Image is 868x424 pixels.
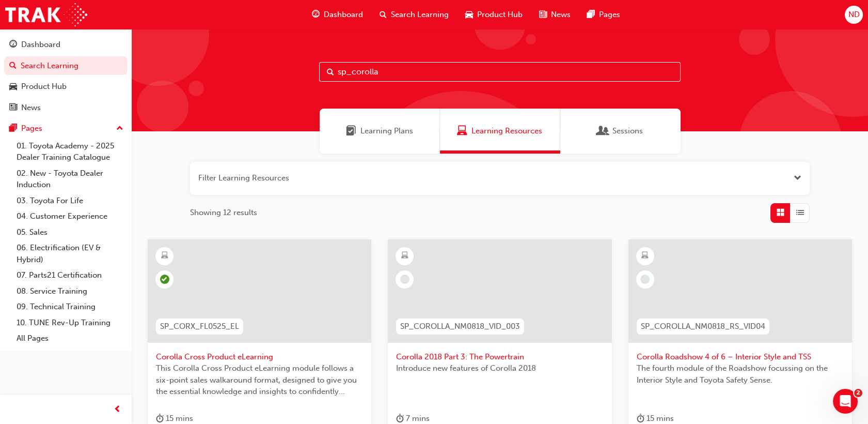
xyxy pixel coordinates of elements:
span: car-icon [465,8,473,21]
span: Search [327,66,334,78]
a: news-iconNews [531,4,579,25]
a: 01. Toyota Academy - 2025 Dealer Training Catalogue [12,138,128,165]
span: 2 [854,389,862,397]
span: ND [848,9,859,21]
div: Product Hub [21,81,67,93]
span: car-icon [9,82,17,92]
span: Introduce new features of Corolla 2018 [396,362,603,374]
button: Pages [4,119,128,138]
span: search-icon [380,8,387,21]
span: Showing 12 results [190,207,257,219]
span: learningResourceType_ELEARNING-icon [161,249,168,263]
span: prev-icon [114,403,121,416]
a: Learning ResourcesLearning Resources [440,109,560,154]
a: 04. Customer Experience [12,208,128,224]
span: pages-icon [587,8,595,21]
span: Corolla Cross Product eLearning [156,351,363,363]
a: 02. New - Toyota Dealer Induction [12,165,128,193]
button: ND [845,6,863,24]
span: up-icon [116,122,123,135]
span: news-icon [9,103,17,113]
a: car-iconProduct Hub [457,4,531,25]
span: Search Learning [391,9,449,21]
button: DashboardSearch LearningProduct HubNews [4,33,128,119]
a: Search Learning [4,56,128,75]
a: Product Hub [4,77,128,96]
span: learningRecordVerb_COMPLETE-icon [160,275,169,284]
a: 07. Parts21 Certification [12,267,128,283]
a: search-iconSearch Learning [371,4,457,25]
span: Learning Resources [471,125,542,137]
a: 03. Toyota For Life [12,193,128,209]
div: News [21,102,41,114]
iframe: Intercom live chat [833,389,858,414]
div: Pages [21,123,42,134]
span: Dashboard [324,9,363,21]
img: Trak [5,3,87,26]
span: SP_CORX_FL0525_EL [160,321,239,332]
span: Learning Resources [457,125,467,137]
span: SP_COROLLA_NM0818_RS_VID04 [641,321,765,332]
span: search-icon [9,62,17,71]
span: The fourth module of the Roadshow focussing on the Interior Style and Toyota Safety Sense. [637,362,844,386]
a: pages-iconPages [579,4,628,25]
a: 08. Service Training [12,283,128,299]
span: List [796,207,804,219]
a: guage-iconDashboard [304,4,371,25]
span: news-icon [539,8,547,21]
span: Grid [777,207,784,219]
a: Learning PlansLearning Plans [320,109,440,154]
a: Dashboard [4,35,128,54]
span: Corolla 2018 Part 3: The Powertrain [396,351,603,363]
a: 06. Electrification (EV & Hybrid) [12,240,128,267]
span: News [551,9,571,21]
span: This Corolla Cross Product eLearning module follows a six-point sales walkaround format, designed... [156,362,363,398]
a: News [4,98,128,117]
span: pages-icon [9,124,17,133]
span: Sessions [612,125,643,137]
span: Sessions [598,125,608,137]
div: Dashboard [21,39,60,51]
span: learningRecordVerb_NONE-icon [400,275,409,284]
span: Pages [599,9,620,21]
span: Product Hub [477,9,523,21]
span: Learning Plans [360,125,413,137]
a: All Pages [12,330,128,346]
a: 09. Technical Training [12,299,128,315]
span: learningResourceType_ELEARNING-icon [401,249,408,263]
span: guage-icon [9,40,17,50]
span: guage-icon [312,8,320,21]
span: learningResourceType_ELEARNING-icon [641,249,649,263]
a: SessionsSessions [560,109,681,154]
span: SP_COROLLA_NM0818_VID_003 [400,321,520,332]
a: 05. Sales [12,224,128,240]
span: learningRecordVerb_NONE-icon [640,275,650,284]
span: Corolla Roadshow 4 of 6 – Interior Style and TSS [637,351,844,363]
input: Search... [319,62,681,82]
button: Open the filter [794,172,801,184]
span: Learning Plans [346,125,356,137]
a: 10. TUNE Rev-Up Training [12,315,128,331]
